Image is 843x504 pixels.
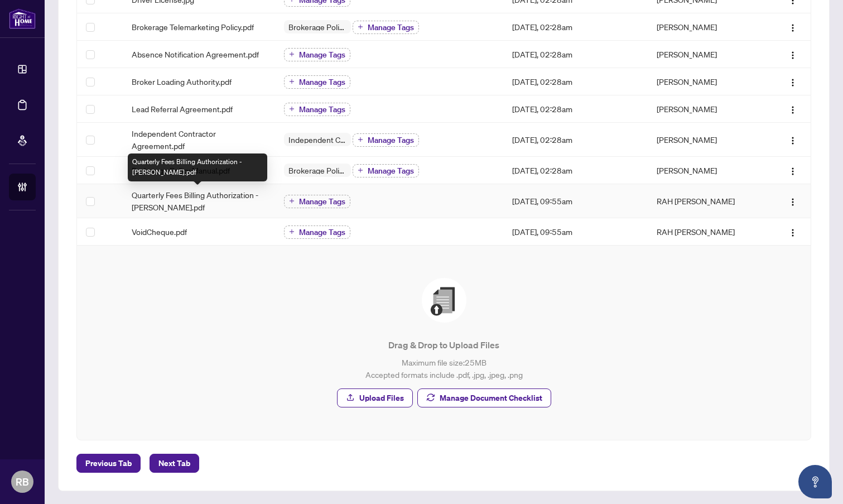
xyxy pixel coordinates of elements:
td: [PERSON_NAME] [648,123,762,157]
td: [DATE], 09:55am [503,218,648,246]
button: Logo [784,100,802,118]
span: Absence Notification Agreement.pdf [132,48,259,60]
button: Logo [784,223,802,241]
td: [PERSON_NAME] [648,41,762,68]
span: Manage Tags [299,198,345,205]
img: Logo [788,105,797,114]
button: Logo [784,18,802,36]
span: Manage Tags [299,51,345,59]
button: Next Tab [150,454,199,473]
img: Logo [788,198,797,207]
span: plus [358,137,363,142]
span: VoidCheque.pdf [132,225,187,238]
span: Brokerage Policy Manual [284,23,351,31]
button: Manage Tags [353,164,419,177]
button: Logo [784,73,802,90]
img: File Upload [422,278,466,323]
span: File UploadDrag & Drop to Upload FilesMaximum file size:25MBAccepted formats include .pdf, .jpg, ... [90,259,797,426]
img: Logo [788,228,797,237]
img: logo [9,8,36,29]
button: Manage Tags [284,103,350,116]
button: Manage Tags [353,21,419,34]
span: Quarterly Fees Billing Authorization - [PERSON_NAME].pdf [132,189,266,213]
button: Upload Files [337,388,413,407]
button: Open asap [798,465,832,498]
td: RAH [PERSON_NAME] [648,218,762,246]
span: plus [358,167,363,173]
div: Quarterly Fees Billing Authorization - [PERSON_NAME].pdf [128,153,267,181]
span: Manage Document Checklist [440,389,542,407]
td: [DATE], 02:28am [503,95,648,123]
span: Lead Referral Agreement.pdf [132,103,233,115]
span: Manage Tags [299,105,345,113]
span: RB [16,474,29,489]
td: [DATE], 02:28am [503,68,648,95]
td: [PERSON_NAME] [648,95,762,123]
p: Drag & Drop to Upload Files [99,338,788,352]
button: Manage Tags [284,48,350,61]
button: Previous Tab [76,454,141,473]
td: [DATE], 09:55am [503,184,648,218]
span: Broker Loading Authority.pdf [132,75,232,88]
span: Independent Contractor Agreement.pdf [132,127,266,152]
span: plus [358,24,363,30]
button: Manage Tags [284,225,350,239]
img: Logo [788,51,797,60]
td: [DATE], 02:28am [503,157,648,184]
span: Previous Tab [85,454,132,472]
p: Maximum file size: 25 MB Accepted formats include .pdf, .jpg, .jpeg, .png [99,356,788,381]
span: Manage Tags [368,23,414,31]
td: [PERSON_NAME] [648,13,762,41]
span: plus [289,198,295,204]
img: Logo [788,78,797,87]
span: Manage Tags [299,78,345,86]
img: Logo [788,167,797,176]
span: Independent Contractor Agreement [284,136,351,143]
td: [PERSON_NAME] [648,157,762,184]
span: Next Tab [158,454,190,472]
td: [DATE], 02:28am [503,13,648,41]
td: [DATE], 02:28am [503,41,648,68]
button: Manage Tags [284,75,350,89]
button: Logo [784,45,802,63]
td: RAH [PERSON_NAME] [648,184,762,218]
img: Logo [788,136,797,145]
button: Manage Tags [284,195,350,208]
button: Logo [784,161,802,179]
button: Manage Tags [353,133,419,147]
span: plus [289,106,295,112]
img: Logo [788,23,797,32]
span: plus [289,79,295,84]
span: Manage Tags [368,136,414,144]
td: [PERSON_NAME] [648,68,762,95]
span: plus [289,229,295,234]
span: plus [289,51,295,57]
span: Manage Tags [299,228,345,236]
span: Upload Files [359,389,404,407]
span: Manage Tags [368,167,414,175]
button: Manage Document Checklist [417,388,551,407]
td: [DATE], 02:28am [503,123,648,157]
span: Brokerage Policy Manual [284,166,351,174]
span: Brokerage Telemarketing Policy.pdf [132,21,254,33]
button: Logo [784,192,802,210]
button: Logo [784,131,802,148]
